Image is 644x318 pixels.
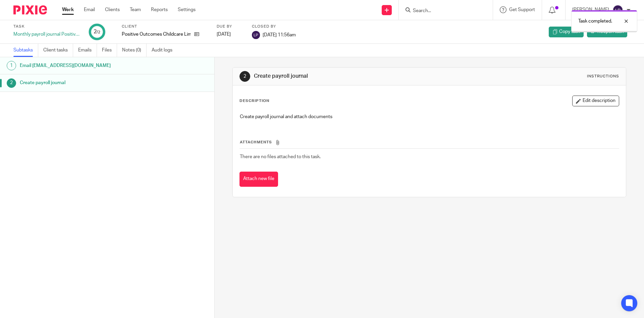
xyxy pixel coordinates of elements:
a: Files [102,44,117,57]
p: Create payroll journal and attach documents [240,113,619,120]
p: Description [239,98,269,104]
a: Settings [178,6,196,13]
a: Notes (0) [122,44,147,57]
label: Due by [217,24,244,29]
img: svg%3E [612,5,623,15]
div: 2 [7,78,16,88]
a: Client tasks [43,44,73,57]
a: Subtasks [13,44,38,57]
h1: Create payroll journal [254,73,444,80]
div: [DATE] [217,31,244,38]
a: Work [62,6,74,13]
a: Audit logs [152,44,177,57]
a: Clients [105,6,120,13]
a: Email [84,6,95,13]
a: Emails [78,44,97,57]
div: Instructions [587,74,619,79]
span: There are no files attached to this task. [240,154,321,159]
p: Positive Outcomes Childcare Limited [122,31,191,38]
img: svg%3E [252,31,260,39]
p: Task completed. [578,18,612,25]
div: Monthly payroll journal Positive Outcomes [13,31,80,38]
div: 2 [94,28,100,36]
a: Team [130,6,141,13]
button: Attach new file [239,172,278,187]
label: Task [13,24,80,29]
span: [DATE] 11:56am [263,32,296,37]
h1: Create payroll journal [20,78,145,88]
button: Edit description [572,96,619,106]
small: /2 [97,30,100,34]
a: Reports [151,6,168,13]
label: Closed by [252,24,296,29]
span: Attachments [240,140,272,144]
div: 2 [239,71,250,82]
h1: Email [EMAIL_ADDRESS][DOMAIN_NAME] [20,61,145,71]
img: Pixie [13,5,47,14]
div: 1 [7,61,16,70]
label: Client [122,24,208,29]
